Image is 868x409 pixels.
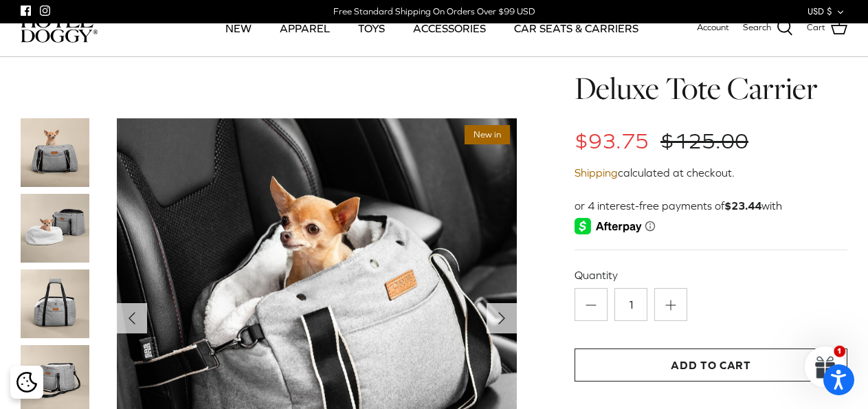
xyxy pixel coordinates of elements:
[487,303,517,333] button: Next
[213,5,264,52] a: NEW
[401,5,498,52] a: ACCESSORIES
[807,19,847,37] a: Cart
[575,164,847,182] div: calculated at checkout.
[333,1,535,22] a: Free Standard Shipping On Orders Over $99 USD
[333,5,535,18] div: Free Standard Shipping On Orders Over $99 USD
[660,129,748,153] span: $125.00
[502,5,651,52] a: CAR SEATS & CARRIERS
[743,19,793,37] a: Search
[697,22,729,32] span: Account
[575,69,847,109] h1: Deluxe Tote Carrier
[575,267,847,283] label: Quantity
[575,129,649,153] span: $93.75
[21,5,31,16] a: Facebook
[743,21,771,35] span: Search
[465,125,510,145] span: New in
[16,372,37,393] img: Cookie policy
[346,5,397,52] a: TOYS
[21,14,98,43] img: hoteldoggycom
[614,288,647,321] input: Quantity
[267,5,342,52] a: APPAREL
[117,303,147,333] button: Previous
[807,21,825,35] span: Cart
[575,349,847,382] button: Add to Cart
[575,166,618,179] a: Shipping
[14,371,38,395] button: Cookie policy
[697,21,729,35] a: Account
[40,5,50,16] a: Instagram
[204,5,660,52] div: Primary navigation
[10,366,43,399] div: Cookie policy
